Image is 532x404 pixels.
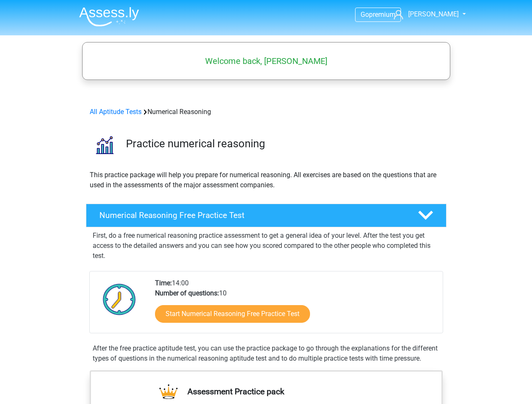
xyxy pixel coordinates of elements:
div: Numerical Reasoning [86,107,446,117]
span: premium [369,11,396,19]
span: [PERSON_NAME] [408,10,459,18]
a: Numerical Reasoning Free Practice Test [83,204,450,227]
h3: Practice numerical reasoning [126,137,440,150]
h4: Numerical Reasoning Free Practice Test [99,210,404,220]
p: First, do a free numerical reasoning practice assessment to get a general idea of your level. Aft... [93,231,440,261]
p: This practice package will help you prepare for numerical reasoning. All exercises are based on t... [90,170,443,190]
img: Assessly [79,7,139,27]
a: [PERSON_NAME] [390,9,460,19]
a: Start Numerical Reasoning Free Practice Test [155,305,310,323]
b: Time: [155,279,172,287]
img: Clock [98,278,141,320]
img: numerical reasoning [86,127,122,163]
div: 14:00 10 [149,278,442,333]
span: Go [361,11,369,19]
b: Number of questions: [155,289,219,297]
a: Gopremium [356,9,401,20]
h5: Welcome back, [PERSON_NAME] [86,56,446,66]
a: All Aptitude Tests [90,108,142,116]
div: After the free practice aptitude test, you can use the practice package to go through the explana... [89,343,443,364]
